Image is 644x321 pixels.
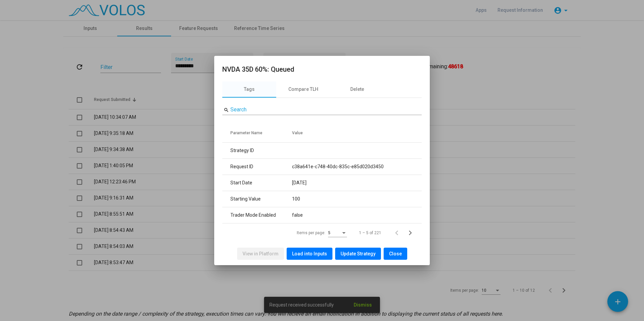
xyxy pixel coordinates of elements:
[292,175,422,191] td: [DATE]
[359,230,381,236] div: 1 – 5 of 221
[224,107,229,113] mat-icon: search
[292,159,422,175] td: c38a641e-c748-40dc-835c-e85d020d3450
[406,226,419,240] button: Next page
[222,175,292,191] td: Start Date
[389,251,402,256] span: Close
[292,251,327,256] span: Load into Inputs
[222,124,292,143] th: Parameter Name
[243,251,279,256] span: View in Platform
[288,86,318,93] div: Compare TLH
[350,86,364,93] div: Delete
[222,143,292,159] td: Strategy ID
[392,226,406,240] button: Previous page
[292,207,422,223] td: false
[384,248,407,260] button: Close
[222,191,292,207] td: Starting Value
[222,64,422,75] h2: NVDA 35D 60%: Queued
[297,230,325,236] div: Items per page:
[341,251,376,256] span: Update Strategy
[335,248,381,260] button: Update Strategy
[292,124,422,143] th: Value
[222,159,292,175] td: Request ID
[244,86,255,93] div: Tags
[287,248,332,260] button: Load into Inputs
[328,230,330,235] span: 5
[237,248,284,260] button: View in Platform
[222,207,292,223] td: Trader Mode Enabled
[292,191,422,207] td: 100
[328,231,347,236] mat-select: Items per page:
